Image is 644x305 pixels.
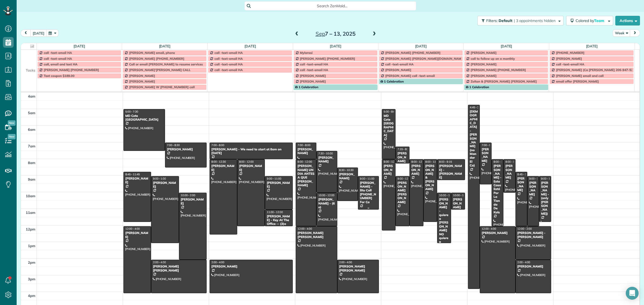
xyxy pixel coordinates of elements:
div: [PERSON_NAME] - Btu Call [PHONE_NUMBER] For Ca [360,181,377,204]
span: 9:00 - 11:45 [541,177,555,180]
span: 8:45 - 11:45 [125,173,140,176]
button: Filters: Default | 3 appointments hidden [477,16,563,25]
div: MD Cote [GEOGRAPHIC_DATA] [383,114,394,137]
h2: 7 – 13, 2025 [302,31,369,37]
span: 3pm [28,277,35,281]
button: Week [613,29,630,37]
span: 8:45 - 12:00 [517,173,532,176]
div: [PERSON_NAME] [153,181,177,189]
span: Colored by [576,18,606,23]
div: [PERSON_NAME] [239,164,263,172]
div: [PERSON_NAME] - quiere a [PERSON_NAME] NO quiere a [PERSON_NAME] [439,198,449,255]
span: call -text-email HA [44,51,72,55]
span: New [8,120,16,126]
span: 4am [28,94,35,98]
div: [PERSON_NAME] [517,265,550,268]
div: [PERSON_NAME] [125,177,149,184]
span: [PERSON_NAME] [PHONE_NUMBER] [300,57,355,61]
span: 4:45 - 3:45 [470,106,483,109]
span: 7:15 - 8:15 [397,147,410,151]
span: 8:00 - 10:00 [505,160,520,163]
a: Filters: Default | 3 appointments hidden [475,16,563,25]
span: 8:00 - 12:00 [239,160,254,163]
span: Call or email [PERSON_NAME] to resume services [129,62,203,66]
div: [PERSON_NAME] [339,172,356,180]
span: [PERSON_NAME] [129,74,155,78]
span: 7:00 - 8:30 [167,143,180,147]
span: call -text-email HA [385,62,414,66]
span: 10:00 - 1:00 [439,194,453,197]
span: email offer [PERSON_NAME] [556,79,599,83]
span: 8am [28,161,35,165]
span: 7:30 - 10:00 [318,152,333,155]
div: [PERSON_NAME] & [PERSON_NAME] [425,164,436,191]
div: [PERSON_NAME] - We need to start at 8am on [DATE] [211,147,291,155]
span: 12:00 - 4:00 [125,227,140,230]
span: Text coupon $189.00 [44,74,75,78]
div: [PERSON_NAME] [481,147,490,163]
span: [PERSON_NAME] [PHONE_NUMBER] [385,51,441,55]
div: [PERSON_NAME] [411,164,422,176]
span: Zoltan & [PERSON_NAME] [PERSON_NAME] [471,79,537,83]
div: [PERSON_NAME] [266,181,291,189]
span: Sep [316,30,325,37]
span: 8:00 - 12:00 [298,160,312,163]
div: [PERSON_NAME] UN DIA ANTES A QUE [PERSON_NAME] [297,164,315,187]
span: 11:00 - 12:00 [267,210,283,214]
span: 1pm [28,244,35,248]
span: 12pm [26,227,35,231]
span: Mylarasi [300,51,313,55]
span: 5:00 - 8:00 [384,110,397,113]
div: Open Intercom Messenger [626,287,639,300]
span: call -text-email HA [214,57,243,61]
span: 2pm [28,260,35,265]
div: [PERSON_NAME] - Key At The Office -- (3)o [266,214,291,226]
span: [PERSON_NAME] [PHONE_NUMBER] [44,68,99,72]
a: [DATE] [586,44,598,48]
span: 7am [28,144,35,148]
span: 7:00 - 8:00 [211,143,224,147]
span: 10am [26,194,35,198]
div: [PERSON_NAME] [383,164,394,176]
div: [PERSON_NAME] [297,147,315,155]
button: prev [21,29,31,37]
div: [PERSON_NAME] - (6 o) [318,198,335,209]
span: 2:00 - 4:00 [339,261,352,264]
div: [PERSON_NAME] [211,164,236,172]
div: [PERSON_NAME] [397,151,408,163]
span: 9:00 - 12:00 [397,177,412,180]
button: Actions [615,16,640,25]
span: 10:00 - 12:00 [318,194,334,197]
span: 9:00 - 1:00 [153,177,166,180]
span: [PERSON_NAME] [556,57,582,61]
span: 7:00 - 8:00 [298,143,310,147]
span: [PERSON_NAME] call -text-email [385,74,435,78]
a: [DATE] [244,44,256,48]
span: 2:00 - 4:00 [153,261,166,264]
button: Colored byTeam [566,16,613,25]
span: 5:00 - 7:30 [125,110,138,113]
span: call to follow up on a monthly [471,57,515,61]
span: [PERSON_NAME] [300,79,326,83]
span: 10:00 - 11:00 [453,194,469,197]
a: [DATE] [501,44,512,48]
span: [PERSON_NAME] email, phone [129,51,175,55]
span: 8:00 - 12:15 [384,160,398,163]
span: 9am [28,177,35,181]
span: 5am [28,111,35,115]
span: 11am [26,210,35,215]
button: [DATE] [30,29,47,37]
span: [PERSON_NAME] W [PHONE_NUMBER] call [129,85,195,89]
span: 9:00 - 12:00 [529,177,544,180]
span: [PERSON_NAME] [300,74,326,78]
span: 12:00 - 4:00 [298,227,312,230]
span: 8:30 - 10:30 [339,168,354,172]
span: 12:00 - 4:00 [482,227,496,230]
span: 1 Celebration [466,85,489,89]
button: next [630,29,640,37]
span: call -text-email HA [44,57,72,61]
span: 10:00 - 2:00 [181,194,195,197]
span: Filters: [486,18,497,23]
span: Team [594,18,605,23]
span: New [8,134,16,139]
